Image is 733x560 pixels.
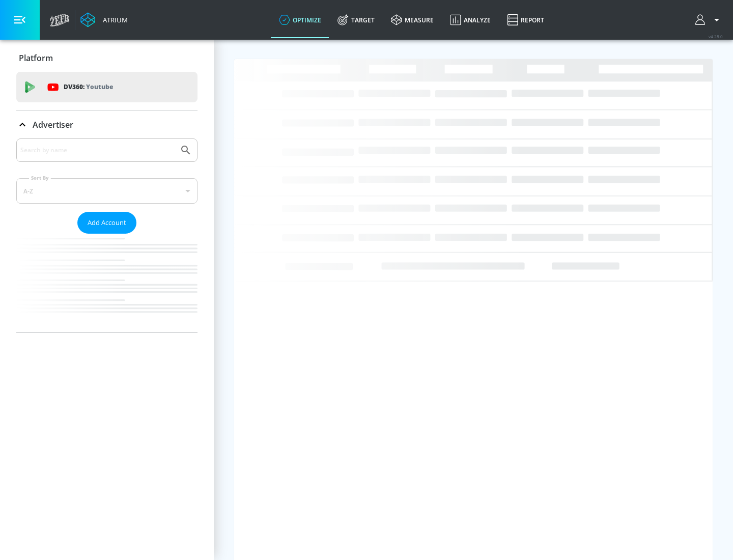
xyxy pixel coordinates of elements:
[329,2,383,38] a: Target
[16,138,198,332] div: Advertiser
[86,81,113,92] p: Youtube
[99,15,128,24] div: Atrium
[271,2,329,38] a: optimize
[64,81,113,93] p: DV360:
[383,2,442,38] a: measure
[33,119,73,130] p: Advertiser
[77,212,136,234] button: Add Account
[442,2,499,38] a: Analyze
[16,234,198,332] nav: list of Advertiser
[16,178,198,204] div: A-Z
[19,52,53,64] p: Platform
[16,110,198,139] div: Advertiser
[16,72,198,102] div: DV360: Youtube
[80,12,128,27] a: Atrium
[88,217,126,229] span: Add Account
[499,2,552,38] a: Report
[29,175,51,181] label: Sort By
[709,34,723,39] span: v 4.28.0
[20,144,175,157] input: Search by name
[16,44,198,72] div: Platform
